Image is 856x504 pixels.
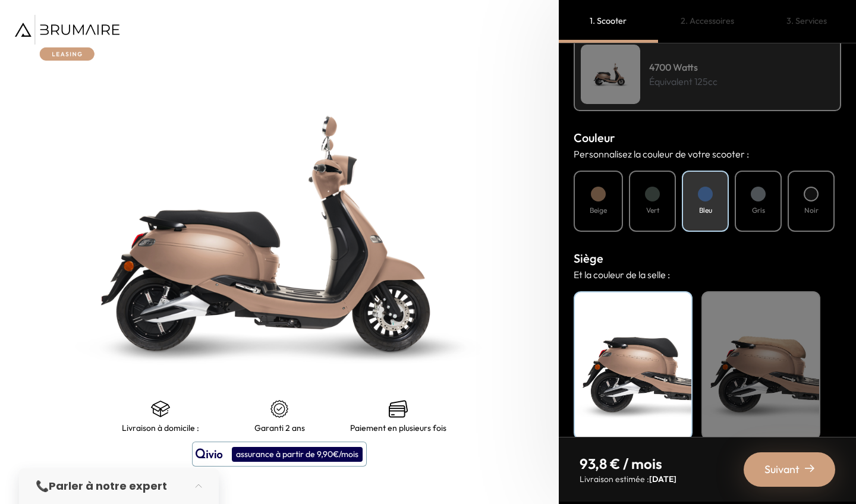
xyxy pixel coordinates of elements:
[270,399,289,418] img: certificat-de-garantie.png
[699,205,712,216] h4: Bleu
[151,399,170,418] img: shipping.png
[649,60,717,74] h4: 4700 Watts
[122,423,199,433] p: Livraison à domicile :
[196,447,223,461] img: logo qivio
[580,473,676,485] p: Livraison estimée :
[574,250,841,267] h3: Siège
[232,447,363,462] div: assurance à partir de 9,90€/mois
[764,461,800,478] span: Suivant
[709,298,813,314] h4: Beige
[646,205,659,216] h4: Vert
[574,129,841,147] h3: Couleur
[805,464,814,473] img: right-arrow-2.png
[192,442,367,467] button: assurance à partir de 9,90€/mois
[15,15,119,61] img: Brumaire Leasing
[574,147,841,161] p: Personnalisez la couleur de votre scooter :
[574,267,841,282] p: Et la couleur de la selle :
[581,45,640,104] img: Scooter Leasing
[804,205,819,216] h4: Noir
[580,454,676,473] p: 93,8 € / mois
[752,205,765,216] h4: Gris
[350,423,446,433] p: Paiement en plusieurs fois
[389,399,408,418] img: credit-cards.png
[254,423,305,433] p: Garanti 2 ans
[590,205,607,216] h4: Beige
[581,298,685,314] h4: Noir
[649,474,676,484] span: [DATE]
[649,74,717,89] p: Équivalent 125cc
